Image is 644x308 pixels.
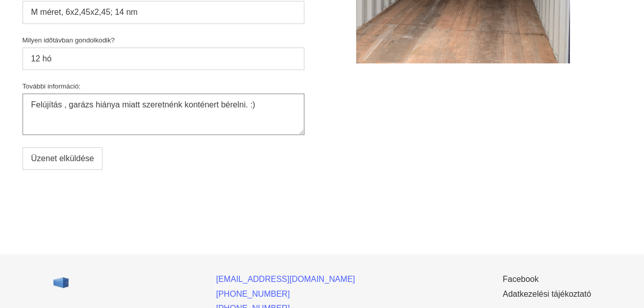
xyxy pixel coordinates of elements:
a: [EMAIL_ADDRESS][DOMAIN_NAME] [216,275,355,283]
label: Milyen időtávban gondolkodik? [23,36,304,44]
a: Adatkezelési tájékoztató [503,290,591,298]
img: favicon-32x32-png.png [53,275,69,290]
label: További információ: [23,82,304,90]
input: pl 6 hónap [23,48,304,70]
input: Üzenet elküldése [23,147,103,170]
a: Facebook [503,275,538,283]
a: [PHONE_NUMBER] [216,290,290,298]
